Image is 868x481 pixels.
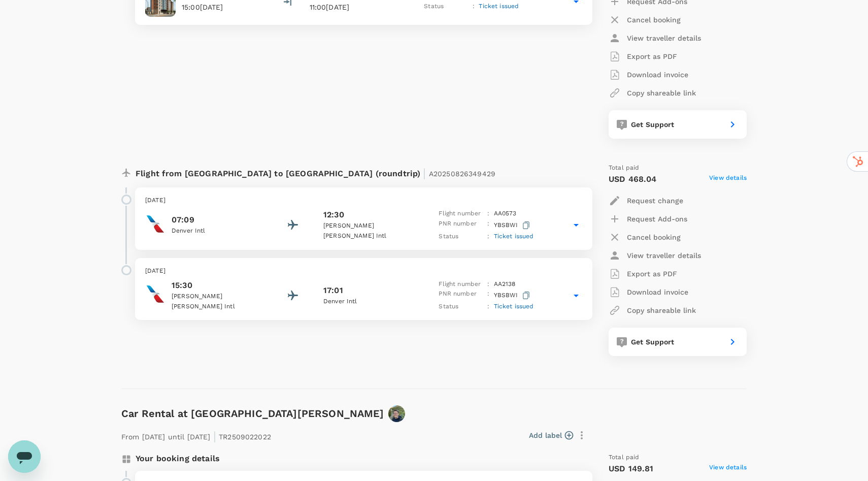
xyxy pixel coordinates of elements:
[627,250,701,261] p: View traveller details
[121,405,384,422] h6: Car Rental at [GEOGRAPHIC_DATA][PERSON_NAME]
[323,284,343,297] p: 17:01
[487,209,489,219] p: :
[627,305,696,315] p: Copy shareable link
[494,219,532,232] p: YBSBWI
[145,284,165,304] img: American Airlines
[709,463,747,475] span: View details
[609,246,701,265] button: View traveller details
[172,292,263,312] p: [PERSON_NAME] [PERSON_NAME] Intl
[627,269,677,279] p: Export as PDF
[709,173,747,185] span: View details
[439,219,483,232] p: PNR number
[172,226,263,236] p: Denver Intl
[388,405,405,422] img: avatar-672e378ebff23.png
[439,289,483,302] p: PNR number
[627,214,687,224] p: Request Add-ons
[487,232,489,242] p: :
[627,51,677,61] p: Export as PDF
[487,279,489,290] p: :
[627,287,688,297] p: Download invoice
[609,283,688,301] button: Download invoice
[627,70,688,80] p: Download invoice
[439,302,483,312] p: Status
[627,88,696,98] p: Copy shareable link
[494,233,534,240] span: Ticket issued
[172,214,263,226] p: 07:09
[479,3,519,10] span: Ticket issued
[121,426,271,444] p: From [DATE] until [DATE] TR2509022022
[136,453,220,465] p: Your booking details
[609,453,640,463] span: Total paid
[609,29,701,47] button: View traveller details
[145,196,582,206] p: [DATE]
[609,228,681,246] button: Cancel booking
[487,302,489,312] p: :
[529,430,573,440] button: Add label
[609,11,681,29] button: Cancel booking
[627,33,701,43] p: View traveller details
[429,170,495,178] span: A20250826349429
[609,191,683,210] button: Request change
[473,2,475,12] p: :
[627,232,681,242] p: Cancel booking
[323,221,415,241] p: [PERSON_NAME] [PERSON_NAME] Intl
[609,47,677,66] button: Export as PDF
[609,301,696,319] button: Copy shareable link
[609,66,688,84] button: Download invoice
[609,173,657,185] p: USD 468.04
[424,2,469,12] p: Status
[323,209,344,221] p: 12:30
[8,440,41,473] iframe: Button to launch messaging window
[487,219,489,232] p: :
[609,265,677,283] button: Export as PDF
[494,209,517,219] p: AA 0573
[631,120,675,129] span: Get Support
[439,209,483,219] p: Flight number
[609,463,654,475] p: USD 149.81
[609,210,687,228] button: Request Add-ons
[145,266,582,276] p: [DATE]
[323,297,415,307] p: Denver Intl
[423,166,426,180] span: |
[494,279,516,290] p: AA 2138
[145,214,165,234] img: American Airlines
[631,338,675,346] span: Get Support
[439,279,483,290] p: Flight number
[494,303,534,310] span: Ticket issued
[213,429,216,443] span: |
[310,2,406,12] p: 11:00[DATE]
[609,163,640,173] span: Total paid
[609,84,696,102] button: Copy shareable link
[627,196,683,206] p: Request change
[182,2,223,12] p: 15:00[DATE]
[136,163,495,181] p: Flight from [GEOGRAPHIC_DATA] to [GEOGRAPHIC_DATA] (roundtrip)
[172,279,263,292] p: 15:30
[494,289,532,302] p: YBSBWI
[439,232,483,242] p: Status
[627,15,681,25] p: Cancel booking
[487,289,489,302] p: :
